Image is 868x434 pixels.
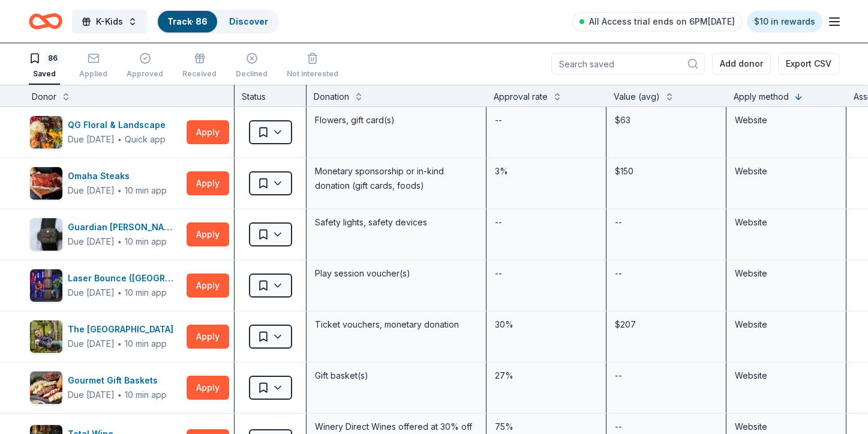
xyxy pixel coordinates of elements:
[236,47,268,85] button: Declined
[614,90,660,104] div: Value (avg)
[29,69,60,79] div: Saved
[735,113,837,127] div: Website
[747,11,822,32] a: $10 in rewards
[125,185,167,197] div: 10 min app
[182,47,217,85] button: Received
[125,389,167,401] div: 10 min app
[734,90,789,104] div: Apply method
[125,287,167,299] div: 10 min app
[614,214,623,231] div: --
[314,90,349,104] div: Donation
[182,69,217,79] div: Received
[29,269,182,302] button: Image for Laser Bounce (Long Island)Laser Bounce ([GEOGRAPHIC_DATA])Due [DATE]∙10 min app
[68,169,167,183] div: Omaha Steaks
[735,368,837,383] div: Website
[229,16,268,26] a: Discover
[125,236,167,248] div: 10 min app
[589,14,735,29] span: All Access trial ends on 6PM[DATE]
[614,163,719,180] div: $150
[494,163,599,180] div: 3%
[29,167,182,200] button: Image for Omaha Steaks Omaha SteaksDue [DATE]∙10 min app
[68,286,115,300] div: Due [DATE]
[127,69,163,79] div: Approved
[236,69,268,79] div: Declined
[187,120,229,144] button: Apply
[68,132,115,147] div: Due [DATE]
[68,183,115,198] div: Due [DATE]
[712,53,771,75] button: Add donor
[117,338,122,349] span: ∙
[79,47,107,85] button: Applied
[68,234,115,249] div: Due [DATE]
[29,47,60,85] button: 86Saved
[572,12,742,31] a: All Access trial ends on 6PM[DATE]
[735,420,837,434] div: Website
[614,112,719,129] div: $63
[167,16,208,26] a: Track· 86
[187,376,229,400] button: Apply
[287,69,338,79] div: Not interested
[68,271,182,286] div: Laser Bounce ([GEOGRAPHIC_DATA])
[68,373,167,388] div: Gourmet Gift Baskets
[117,236,122,246] span: ∙
[494,367,599,384] div: 27%
[117,185,122,195] span: ∙
[30,116,62,148] img: Image for QG Floral & Landscape
[494,316,599,333] div: 30%
[117,390,122,400] span: ∙
[30,371,62,404] img: Image for Gourmet Gift Baskets
[29,7,62,35] a: Home
[96,14,123,29] span: K-Kids
[68,337,115,351] div: Due [DATE]
[494,265,503,282] div: --
[735,215,837,230] div: Website
[68,220,182,234] div: Guardian [PERSON_NAME]
[30,218,62,251] img: Image for Guardian Angel Device
[187,274,229,298] button: Apply
[187,222,229,246] button: Apply
[68,388,115,402] div: Due [DATE]
[551,53,705,75] input: Search saved
[30,167,62,200] img: Image for Omaha Steaks
[235,85,307,106] div: Status
[735,266,837,281] div: Website
[46,52,60,64] div: 86
[494,112,503,129] div: --
[30,269,62,302] img: Image for Laser Bounce (Long Island)
[29,320,182,353] button: Image for The Adventure ParkThe [GEOGRAPHIC_DATA]Due [DATE]∙10 min app
[29,115,182,149] button: Image for QG Floral & LandscapeQG Floral & LandscapeDue [DATE]∙Quick app
[614,367,623,384] div: --
[314,265,479,282] div: Play session voucher(s)
[314,214,479,231] div: Safety lights, safety devices
[117,134,122,144] span: ∙
[187,171,229,195] button: Apply
[72,10,147,34] button: K-Kids
[314,163,479,194] div: Monetary sponsorship or in-kind donation (gift cards, foods)
[494,214,503,231] div: --
[68,118,170,132] div: QG Floral & Landscape
[68,322,178,337] div: The [GEOGRAPHIC_DATA]
[125,133,166,145] div: Quick app
[30,320,62,353] img: Image for The Adventure Park
[127,47,163,85] button: Approved
[778,53,839,75] button: Export CSV
[79,69,107,79] div: Applied
[32,90,56,104] div: Donor
[287,47,338,85] button: Not interested
[314,367,479,384] div: Gift basket(s)
[614,265,623,282] div: --
[29,218,182,251] button: Image for Guardian Angel DeviceGuardian [PERSON_NAME]Due [DATE]∙10 min app
[157,10,279,34] button: Track· 86Discover
[314,112,479,129] div: Flowers, gift card(s)
[125,338,167,350] div: 10 min app
[494,90,548,104] div: Approval rate
[29,371,182,405] button: Image for Gourmet Gift BasketsGourmet Gift BasketsDue [DATE]∙10 min app
[187,325,229,349] button: Apply
[314,316,479,333] div: Ticket vouchers, monetary donation
[614,316,719,333] div: $207
[117,287,122,298] span: ∙
[735,317,837,332] div: Website
[735,164,837,179] div: Website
